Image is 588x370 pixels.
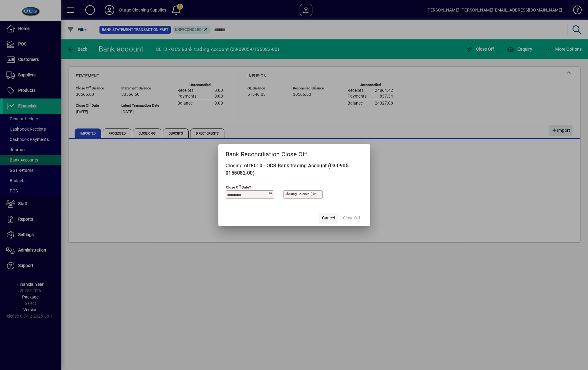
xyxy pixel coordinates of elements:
[218,144,370,162] h2: Bank Reconciliation Close Off
[322,215,335,221] span: Cancel
[226,162,363,177] p: Closing off
[285,192,315,196] mat-label: Closing Balance ($)
[319,213,338,224] button: Cancel
[226,185,249,189] mat-label: Close off date
[226,163,350,176] strong: 8010 - OCS Bank trading Account (03-0905-0155082-00)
